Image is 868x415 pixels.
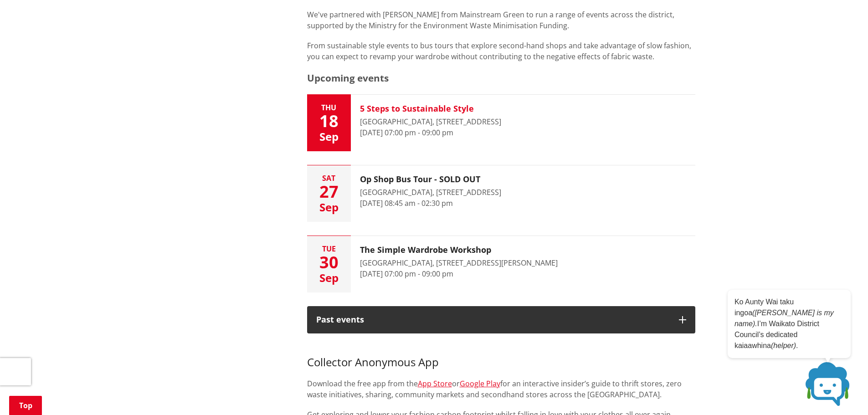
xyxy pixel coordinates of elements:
[307,40,695,62] p: From sustainable style events to bus tours that explore second-hand shops and take advantage of s...
[734,309,834,328] em: ([PERSON_NAME] is my name).
[307,245,351,252] div: Tue
[307,378,695,400] p: Download the free app from the or for an interactive insider’s guide to thrift stores, zero waste...
[360,128,453,138] time: [DATE] 07:00 pm - 09:00 pm
[307,343,695,369] h3: Collector Anonymous App
[307,254,351,271] div: 30
[307,272,351,283] div: Sep
[734,297,844,351] p: Ko Aunty Wai taku ingoa I’m Waikato District Council’s dedicated kaiaawhina .
[316,315,670,324] div: Past events
[418,379,452,389] a: App Store
[360,245,558,255] h3: The Simple Wardrobe Workshop
[307,184,351,200] div: 27
[360,269,453,279] time: [DATE] 07:00 pm - 09:00 pm
[307,72,389,84] span: Upcoming events
[9,396,42,415] a: Top
[360,104,501,114] h3: 5 Steps to Sustainable Style
[771,342,796,349] em: (helper)
[307,174,351,182] div: Sat
[360,257,558,268] div: [GEOGRAPHIC_DATA], [STREET_ADDRESS][PERSON_NAME]
[307,236,695,292] button: Tue 30 Sep The Simple Wardrobe Workshop [GEOGRAPHIC_DATA], [STREET_ADDRESS][PERSON_NAME] [DATE] 0...
[307,306,695,333] button: Past events
[307,131,351,142] div: Sep
[307,95,695,151] button: Thu 18 Sep 5 Steps to Sustainable Style [GEOGRAPHIC_DATA], [STREET_ADDRESS] [DATE] 07:00 pm - 09:...
[360,174,501,184] h3: Op Shop Bus Tour - SOLD OUT
[307,104,351,111] div: Thu
[360,116,501,127] div: [GEOGRAPHIC_DATA], [STREET_ADDRESS]
[360,198,453,208] time: [DATE] 08:45 am - 02:30 pm
[360,187,501,198] div: [GEOGRAPHIC_DATA], [STREET_ADDRESS]
[307,113,351,129] div: 18
[307,202,351,213] div: Sep
[460,379,500,389] a: Google Play
[307,165,695,222] button: Sat 27 Sep Op Shop Bus Tour - SOLD OUT [GEOGRAPHIC_DATA], [STREET_ADDRESS] [DATE] 08:45 am - 02:3...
